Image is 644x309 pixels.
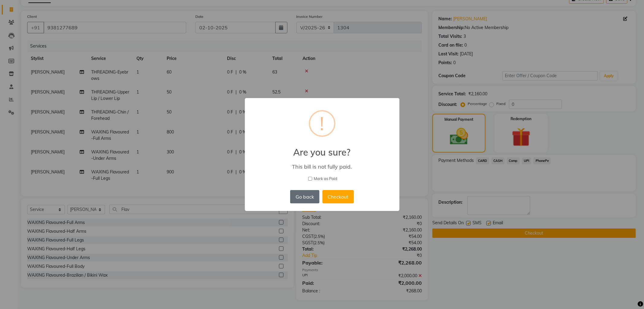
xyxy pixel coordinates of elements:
[322,190,354,203] button: Checkout
[320,111,324,136] div: !
[290,190,319,203] button: Go back
[245,140,399,158] h2: Are you sure?
[253,163,390,170] div: This bill is not fully paid.
[308,177,312,181] input: Mark as Paid
[314,176,337,182] span: Mark as Paid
